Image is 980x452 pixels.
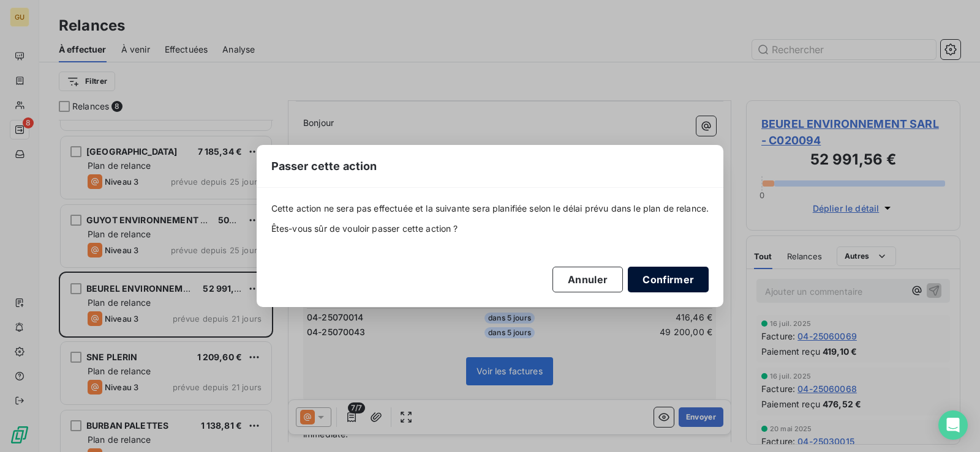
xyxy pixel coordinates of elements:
[938,410,968,440] div: Open Intercom Messenger
[271,202,709,215] span: Cette action ne sera pas effectuée et la suivante sera planifiée selon le délai prévu dans le pla...
[271,158,377,174] span: Passer cette action
[271,223,709,235] span: Êtes-vous sûr de vouloir passer cette action ?
[628,267,709,292] button: Confirmer
[552,267,623,292] button: Annuler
